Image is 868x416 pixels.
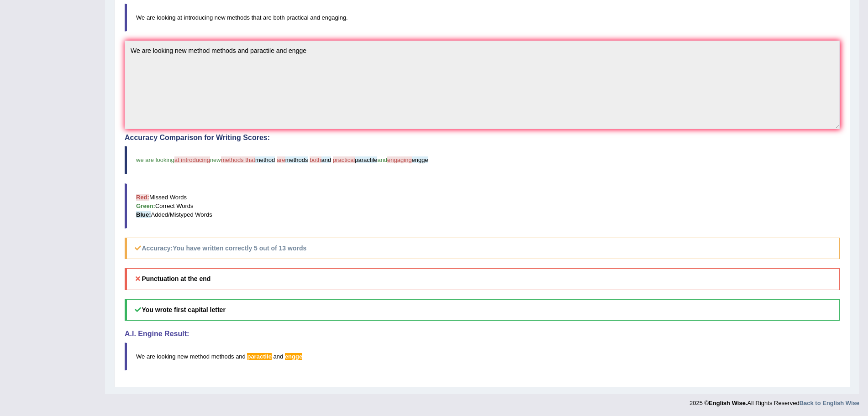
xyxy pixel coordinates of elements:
blockquote: We are looking at introducing new methods that are both practical and engaging. [125,4,840,31]
span: new [177,353,188,360]
span: paractile [355,156,377,163]
a: Back to English Wise [800,400,859,406]
span: we are looking [136,156,174,163]
span: engaging [387,156,412,163]
strong: English Wise. [709,400,747,406]
span: and [236,353,246,360]
span: methods that [221,156,255,163]
b: You have written correctly 5 out of 13 words [173,244,306,252]
span: engge [412,156,428,163]
span: method [255,156,275,163]
h5: You wrote first capital letter [125,299,840,321]
span: We [136,353,145,360]
span: both [310,156,321,163]
h5: Punctuation at the end [125,268,840,290]
h5: Accuracy: [125,238,840,259]
span: new [210,156,221,163]
b: Blue: [136,211,151,218]
h4: A.I. Engine Result: [125,330,840,338]
span: practical [333,156,355,163]
span: and [274,353,284,360]
h4: Accuracy Comparison for Writing Scores: [125,134,840,142]
span: method [190,353,210,360]
span: methods [211,353,234,360]
span: and [321,156,331,163]
blockquote: Missed Words Correct Words Added/Mistyped Words [125,183,840,229]
span: at introducing [174,156,210,163]
span: are [277,156,285,163]
span: and [377,156,387,163]
span: are [147,353,155,360]
span: Possible spelling mistake found. (did you mean: engage) [285,353,302,360]
span: looking [157,353,175,360]
b: Green: [136,203,155,209]
span: Possible spelling mistake found. (did you mean: practice) [247,353,271,360]
div: 2025 © All Rights Reserved [689,394,859,407]
b: Red: [136,194,149,201]
span: methods [285,156,308,163]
